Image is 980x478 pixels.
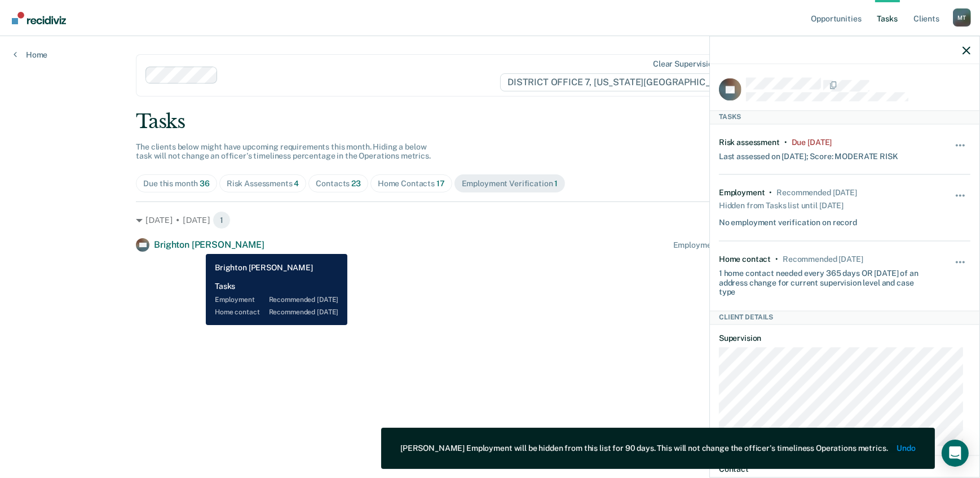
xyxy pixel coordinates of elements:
[143,179,210,188] div: Due this month
[719,188,765,198] div: Employment
[227,179,299,188] div: Risk Assessments
[316,179,361,188] div: Contacts
[554,179,558,188] span: 1
[213,211,231,229] span: 1
[673,240,844,250] div: Employment Verification recommended [DATE]
[719,255,771,265] div: Home contact
[719,264,929,297] div: 1 home contact needed every 365 days OR [DATE] of an address change for current supervision level...
[719,464,970,474] dt: Contact
[783,255,863,265] div: Recommended in 23 days
[462,179,558,188] div: Employment Verification
[400,444,888,453] div: [PERSON_NAME] Employment will be hidden from this list for 90 days. This will not change the offi...
[653,59,749,69] div: Clear supervision officers
[436,179,445,188] span: 17
[14,50,47,60] a: Home
[12,12,66,24] img: Recidiviz
[719,147,898,161] div: Last assessed on [DATE]; Score: MODERATE RISK
[154,239,264,250] span: Brighton [PERSON_NAME]
[136,211,844,229] div: [DATE] • [DATE]
[351,179,361,188] span: 23
[710,111,979,124] div: Tasks
[710,311,979,324] div: Client Details
[775,255,778,265] div: •
[770,188,772,198] div: •
[719,334,970,343] dt: Supervision
[953,8,971,27] button: Profile dropdown button
[784,138,787,147] div: •
[719,214,857,228] div: No employment verification on record
[719,198,844,214] div: Hidden from Tasks list until [DATE]
[953,8,971,27] div: M T
[942,440,969,467] div: Open Intercom Messenger
[776,188,857,198] div: Recommended in 23 days
[897,444,916,453] button: Undo
[378,179,445,188] div: Home Contacts
[136,142,431,161] span: The clients below might have upcoming requirements this month. Hiding a below task will not chang...
[136,110,844,133] div: Tasks
[792,138,832,147] div: Due 2 years ago
[719,138,780,147] div: Risk assessment
[500,73,751,91] span: DISTRICT OFFICE 7, [US_STATE][GEOGRAPHIC_DATA]
[200,179,210,188] span: 36
[294,179,299,188] span: 4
